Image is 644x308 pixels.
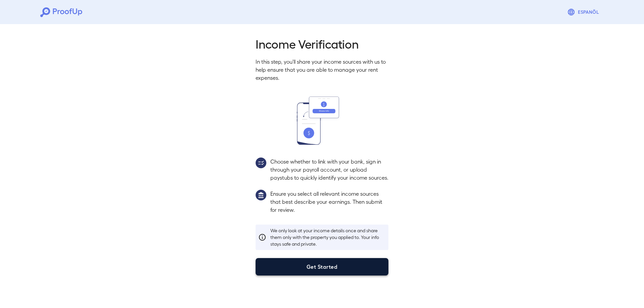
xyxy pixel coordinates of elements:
[565,5,604,19] button: Espanõl
[270,190,388,214] p: Ensure you select all relevant income sources that best describe your earnings. Then submit for r...
[256,190,266,200] img: group1.svg
[256,36,388,51] h2: Income Verification
[256,258,388,275] button: Get Started
[270,227,386,247] p: We only look at your income details once and share them only with the property you applied to. Yo...
[256,158,266,168] img: group2.svg
[256,58,388,82] p: In this step, you'll share your income sources with us to help ensure that you are able to manage...
[270,158,388,182] p: Choose whether to link with your bank, sign in through your payroll account, or upload paystubs t...
[297,97,347,145] img: transfer_money.svg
